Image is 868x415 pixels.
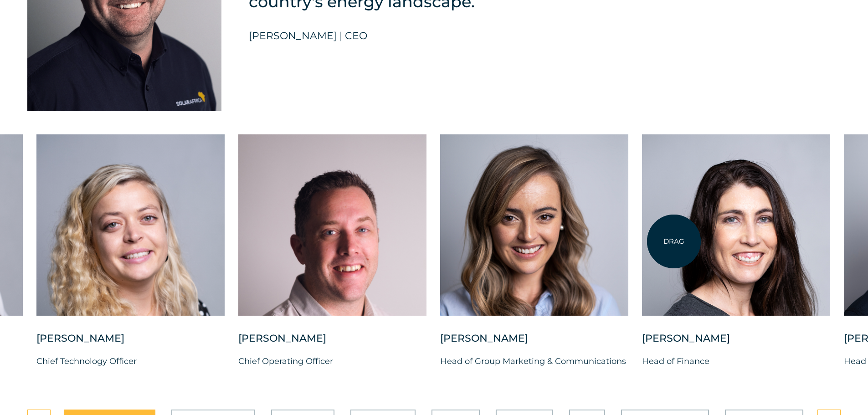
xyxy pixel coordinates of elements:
[642,354,830,368] p: Head of Finance
[642,332,830,354] div: [PERSON_NAME]
[36,332,225,354] div: [PERSON_NAME]
[36,354,225,368] p: Chief Technology Officer
[440,332,628,354] div: [PERSON_NAME]
[238,354,426,368] p: Chief Operating Officer
[238,332,426,354] div: [PERSON_NAME]
[249,30,367,42] h5: [PERSON_NAME] | CEO
[440,354,628,368] p: Head of Group Marketing & Communications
